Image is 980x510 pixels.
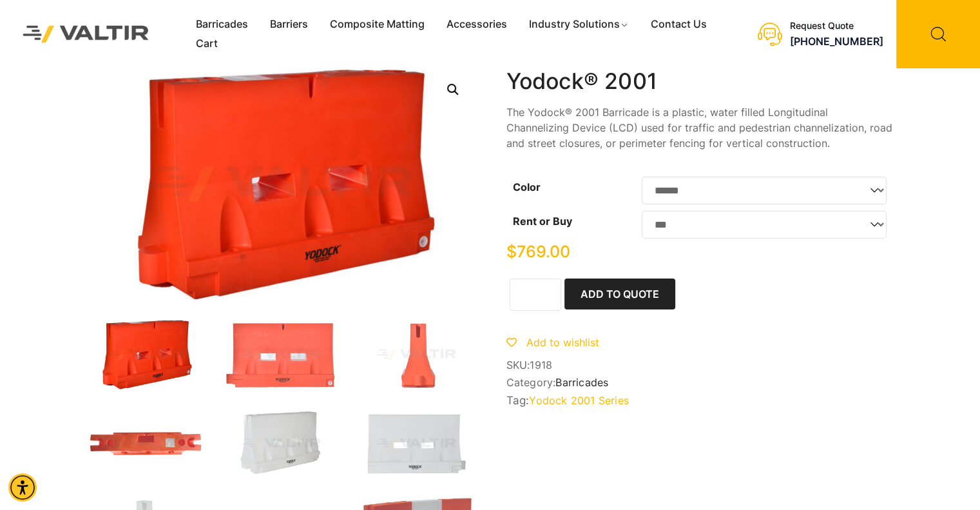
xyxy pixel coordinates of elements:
[436,15,518,34] a: Accessories
[526,336,599,349] span: Add to wishlist
[88,409,204,478] img: An orange plastic barrier with openings on both ends, designed for traffic control or safety purp...
[530,358,552,371] span: 1918
[223,320,339,389] img: An orange traffic barrier with two rectangular openings and a logo at the bottom.
[506,336,599,349] a: Add to wishlist
[506,242,517,261] span: $
[790,21,883,32] div: Request Quote
[506,377,893,389] span: Category:
[8,473,37,502] div: Accessibility Menu
[513,181,541,193] label: Color
[790,35,883,48] a: call (888) 496-3625
[640,15,718,34] a: Contact Us
[259,15,319,34] a: Barriers
[506,394,893,407] span: Tag:
[510,279,561,311] input: Product quantity
[506,68,893,95] h1: Yodock® 2001
[513,215,572,228] label: Rent or Buy
[529,394,629,407] a: Yodock 2001 Series
[506,242,570,261] bdi: 769.00
[358,409,474,478] img: A white plastic docking station with two rectangular openings and a logo at the bottom.
[10,12,162,55] img: Valtir Rentals
[555,376,608,389] a: Barricades
[518,15,640,34] a: Industry Solutions
[441,78,465,101] a: Open this option
[185,15,259,34] a: Barricades
[358,320,474,389] img: A bright orange traffic cone with a wide base and a narrow top, designed for road safety and traf...
[564,279,675,309] button: Add to Quote
[88,320,204,389] img: 2001_Org_3Q-1.jpg
[223,409,339,478] img: A white plastic barrier with a smooth surface, featuring cutouts and a logo, designed for safety ...
[185,34,229,54] a: Cart
[506,104,893,151] p: The Yodock® 2001 Barricade is a plastic, water filled Longitudinal Channelizing Device (LCD) used...
[319,15,436,34] a: Composite Matting
[506,359,893,371] span: SKU:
